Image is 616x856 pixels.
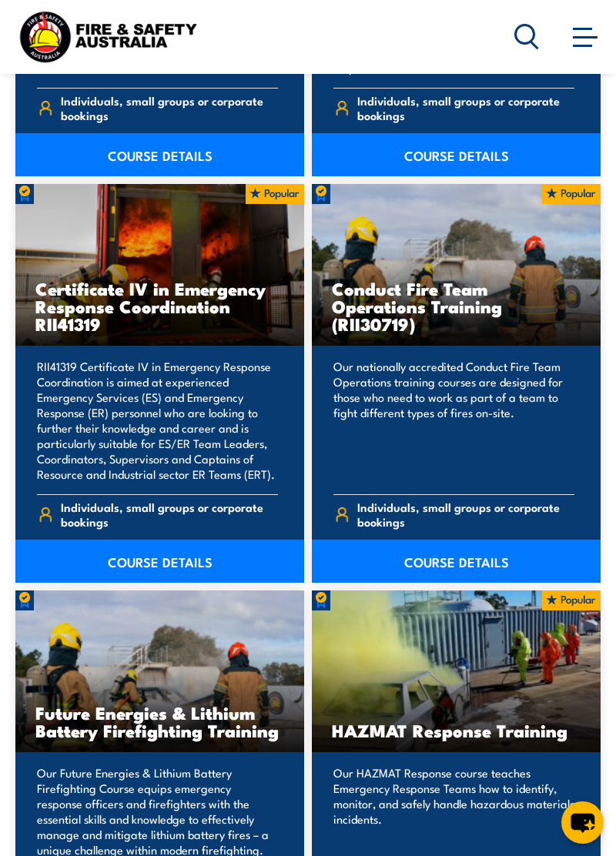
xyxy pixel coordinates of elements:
a: COURSE DETAILS [15,133,304,176]
a: COURSE DETAILS [15,540,304,583]
span: Individuals, small groups or corporate bookings [61,93,279,122]
span: Individuals, small groups or corporate bookings [357,93,575,122]
button: chat-button [561,801,604,844]
h3: Conduct Fire Team Operations Training (RII30719) [332,279,581,333]
p: Our nationally accredited Conduct Fire Team Operations training courses are designed for those wh... [333,359,574,482]
a: COURSE DETAILS [312,133,601,176]
h3: Certificate IV in Emergency Response Coordination RII41319 [35,279,284,333]
a: COURSE DETAILS [312,540,601,583]
span: Individuals, small groups or corporate bookings [357,500,575,529]
h3: Future Energies & Lithium Battery Firefighting Training [35,704,284,739]
p: RII41319 Certificate IV in Emergency Response Coordination is aimed at experienced Emergency Serv... [37,359,278,482]
span: Individuals, small groups or corporate bookings [61,500,279,529]
h3: HAZMAT Response Training [332,721,581,739]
